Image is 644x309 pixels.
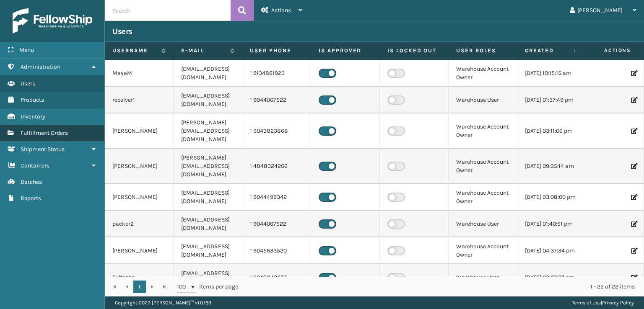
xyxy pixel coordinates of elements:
[631,221,636,227] i: Edit
[21,195,41,202] span: Reports
[174,60,242,87] td: [EMAIL_ADDRESS][DOMAIN_NAME]
[242,184,311,211] td: 1 9044499342
[174,237,242,264] td: [EMAIL_ADDRESS][DOMAIN_NAME]
[250,283,635,291] div: 1 - 22 of 22 items
[271,7,291,14] span: Actions
[572,300,601,306] a: Terms of Use
[517,184,586,211] td: [DATE] 03:08:00 pm
[456,47,509,54] label: User Roles
[449,60,517,87] td: Warehouse Account Owner
[631,128,636,134] i: Edit
[631,194,636,200] i: Edit
[602,300,634,306] a: Privacy Policy
[21,96,44,103] span: Products
[21,63,60,70] span: Administration
[578,44,636,57] span: Actions
[105,113,174,149] td: [PERSON_NAME]
[517,264,586,291] td: [DATE] 02:07:27 pm
[517,87,586,113] td: [DATE] 01:37:49 pm
[242,113,311,149] td: 1 9043823868
[174,211,242,237] td: [EMAIL_ADDRESS][DOMAIN_NAME]
[449,149,517,184] td: Warehouse Account Owner
[177,283,190,291] span: 100
[631,97,636,103] i: Edit
[21,146,65,153] span: Shipment Status
[112,47,157,54] label: Username
[449,184,517,211] td: Warehouse Account Owner
[105,237,174,264] td: [PERSON_NAME]
[449,113,517,149] td: Warehouse Account Owner
[105,149,174,184] td: [PERSON_NAME]
[174,113,242,149] td: [PERSON_NAME][EMAIL_ADDRESS][DOMAIN_NAME]
[105,87,174,113] td: receiver1
[21,178,42,185] span: Batches
[631,275,636,281] i: Edit
[21,162,49,169] span: Containers
[174,184,242,211] td: [EMAIL_ADDRESS][DOMAIN_NAME]
[572,296,634,309] div: |
[177,281,238,293] span: items per page
[181,47,226,54] label: E-mail
[21,113,45,120] span: Inventory
[174,149,242,184] td: [PERSON_NAME][EMAIL_ADDRESS][DOMAIN_NAME]
[242,237,311,264] td: 1 9045633520
[115,296,211,309] p: Copyright 2023 [PERSON_NAME]™ v 1.0.189
[631,70,636,76] i: Edit
[449,87,517,113] td: Warehouse User
[174,264,242,291] td: [EMAIL_ADDRESS][DOMAIN_NAME]
[112,26,132,36] h3: Users
[387,47,441,54] label: Is Locked Out
[242,264,311,291] td: 1 9048942673
[517,237,586,264] td: [DATE] 04:37:34 pm
[517,113,586,149] td: [DATE] 03:11:06 pm
[631,248,636,254] i: Edit
[105,60,174,87] td: MayaM
[13,8,92,33] img: logo
[105,184,174,211] td: [PERSON_NAME]
[242,60,311,87] td: 1 9134861923
[21,129,68,136] span: Fulfillment Orders
[105,211,174,237] td: packer2
[449,211,517,237] td: Warehouse User
[319,47,372,54] label: Is Approved
[21,80,35,87] span: Users
[517,60,586,87] td: [DATE] 10:15:15 am
[242,211,311,237] td: 1 9044067522
[250,47,303,54] label: User phone
[449,237,517,264] td: Warehouse Account Owner
[517,211,586,237] td: [DATE] 01:40:51 pm
[242,149,311,184] td: 1 4848324266
[631,163,636,169] i: Edit
[19,46,34,54] span: Menu
[449,264,517,291] td: Warehouse User
[517,149,586,184] td: [DATE] 09:35:14 am
[525,47,570,54] label: Created
[133,281,146,293] a: 1
[105,264,174,291] td: Exitscan
[174,87,242,113] td: [EMAIL_ADDRESS][DOMAIN_NAME]
[242,87,311,113] td: 1 9044067522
